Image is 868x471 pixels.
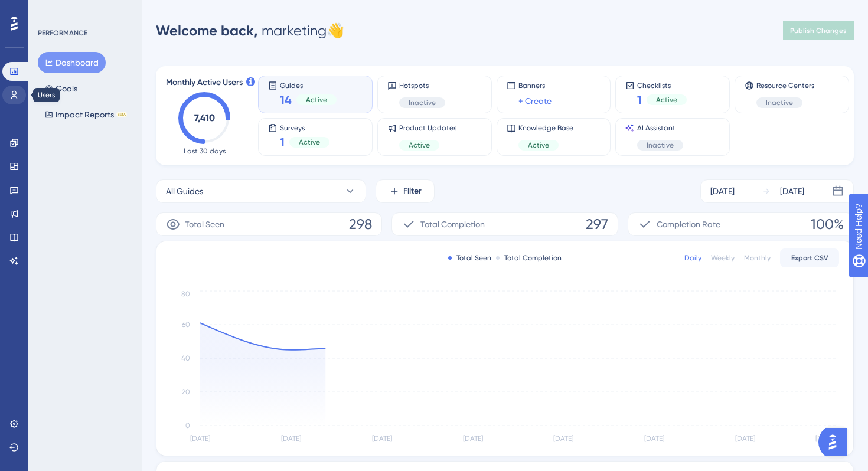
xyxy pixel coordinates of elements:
iframe: UserGuiding AI Assistant Launcher [818,424,854,460]
span: 100% [811,215,844,234]
span: Knowledge Base [518,123,573,133]
span: Export CSV [791,253,828,263]
text: 7,410 [194,112,215,123]
div: [DATE] [710,184,735,198]
span: Active [299,138,320,147]
button: Impact ReportsBETA [38,104,134,125]
div: Monthly [744,253,771,263]
tspan: [DATE] [735,434,755,443]
span: Active [409,140,430,150]
tspan: [DATE] [815,434,836,443]
div: Daily [684,253,701,263]
button: Publish Changes [783,21,854,40]
span: AI Assistant [637,123,683,133]
span: Inactive [647,140,674,150]
tspan: [DATE] [190,434,210,443]
span: 1 [637,91,642,108]
span: Hotspots [399,81,445,90]
span: Publish Changes [790,26,847,35]
button: Filter [376,179,435,203]
span: Last 30 days [184,146,226,156]
span: Active [306,95,327,104]
span: 1 [280,134,285,151]
tspan: 40 [181,354,190,362]
span: 298 [349,215,372,234]
div: Total Seen [448,253,491,263]
span: Inactive [409,98,436,107]
button: Dashboard [38,52,106,73]
span: 14 [280,91,292,108]
button: All Guides [156,179,366,203]
tspan: 0 [185,421,190,430]
tspan: [DATE] [553,434,573,443]
span: Filter [403,184,422,198]
div: Total Completion [496,253,562,263]
tspan: [DATE] [281,434,301,443]
a: + Create [518,94,552,108]
tspan: [DATE] [372,434,392,443]
span: Guides [280,81,337,89]
button: Export CSV [780,248,839,267]
span: Active [656,95,677,104]
span: Checklists [637,81,687,89]
span: Product Updates [399,123,456,133]
span: Completion Rate [657,217,720,231]
div: Weekly [711,253,735,263]
span: Total Seen [185,217,224,231]
span: Active [528,140,549,150]
div: BETA [116,112,127,117]
tspan: 60 [182,320,190,329]
span: Total Completion [420,217,485,231]
tspan: [DATE] [463,434,483,443]
tspan: [DATE] [644,434,664,443]
tspan: 80 [181,290,190,298]
span: Welcome back, [156,22,258,39]
div: [DATE] [780,184,804,198]
div: marketing 👋 [156,21,344,40]
span: All Guides [166,184,203,198]
span: Inactive [766,98,793,107]
tspan: 20 [182,388,190,396]
span: Surveys [280,123,329,132]
span: Monthly Active Users [166,76,243,90]
span: Banners [518,81,552,90]
span: Resource Centers [756,81,814,90]
div: PERFORMANCE [38,28,87,38]
span: 297 [586,215,608,234]
span: Need Help? [28,3,74,17]
button: Goals [38,78,84,99]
